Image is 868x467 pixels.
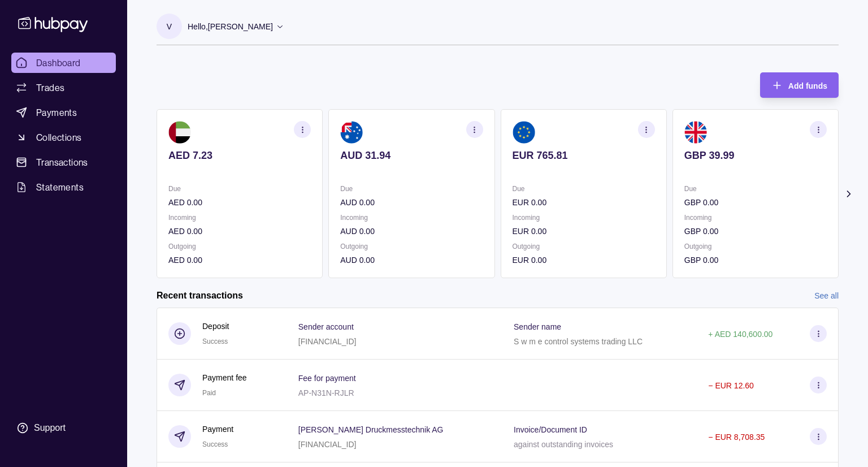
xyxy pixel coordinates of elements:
p: Payment fee [202,371,247,384]
p: GBP 0.00 [684,254,827,266]
p: Payment [202,423,233,435]
span: Collections [36,131,81,144]
img: eu [513,121,535,144]
p: + AED 140,600.00 [708,330,772,339]
p: Due [168,183,311,195]
p: EUR 0.00 [513,254,655,266]
p: AED 0.00 [168,225,311,237]
span: Transactions [36,155,88,169]
a: Statements [11,177,116,197]
a: See all [814,289,839,302]
p: AUD 0.00 [340,196,483,209]
p: Hello, [PERSON_NAME] [188,20,273,33]
a: Dashboard [11,53,116,73]
p: EUR 765.81 [513,149,655,162]
a: Collections [11,127,116,148]
span: Success [202,440,228,448]
p: Incoming [513,211,655,224]
span: Trades [36,81,64,94]
img: au [340,121,363,144]
img: ae [168,121,191,144]
p: Outgoing [340,240,483,253]
p: AP-N31N-RJLR [298,388,354,397]
p: GBP 39.99 [684,149,827,162]
p: GBP 0.00 [684,196,827,209]
p: Due [513,183,655,195]
span: Success [202,338,228,345]
p: [PERSON_NAME] Druckmesstechnik AG [298,425,444,434]
p: EUR 0.00 [513,196,655,209]
a: Payments [11,102,116,123]
button: Add funds [760,72,839,98]
p: Outgoing [684,240,827,253]
span: Statements [36,180,84,194]
p: Deposit [202,320,229,332]
p: [FINANCIAL_ID] [298,337,357,346]
a: Support [11,416,116,440]
p: Incoming [684,211,827,224]
p: AED 0.00 [168,196,311,209]
p: AED 0.00 [168,254,311,266]
p: Outgoing [513,240,655,253]
p: Incoming [168,211,311,224]
p: − EUR 12.60 [708,381,754,390]
p: AUD 0.00 [340,225,483,237]
h2: Recent transactions [157,289,243,302]
p: Invoice/Document ID [514,425,587,434]
p: against outstanding invoices [514,440,613,449]
p: − EUR 8,708.35 [708,433,765,442]
p: V [167,20,172,33]
p: GBP 0.00 [684,225,827,237]
p: AUD 0.00 [340,254,483,266]
span: Dashboard [36,56,81,70]
p: Incoming [340,211,483,224]
span: Paid [202,389,216,397]
p: AED 7.23 [168,149,311,162]
span: Payments [36,106,77,119]
p: [FINANCIAL_ID] [298,440,357,449]
p: Due [340,183,483,195]
p: Sender name [514,322,561,331]
div: Support [34,422,66,434]
p: EUR 0.00 [513,225,655,237]
span: Add funds [788,81,827,90]
img: gb [684,121,707,144]
a: Trades [11,77,116,98]
p: Fee for payment [298,374,356,383]
a: Transactions [11,152,116,172]
p: Sender account [298,322,354,331]
p: Outgoing [168,240,311,253]
p: AUD 31.94 [340,149,483,162]
p: Due [684,183,827,195]
p: S w m e control systems trading LLC [514,337,643,346]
